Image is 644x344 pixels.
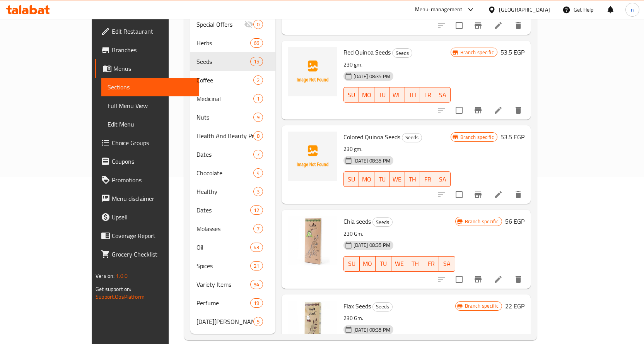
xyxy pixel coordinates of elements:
div: Perfume19 [190,294,275,312]
button: MO [359,171,374,187]
span: Coverage Report [112,231,193,240]
div: Molasses [196,224,253,233]
div: Chocolate [196,168,253,178]
span: Seeds [373,302,392,311]
span: WE [393,174,401,185]
span: 21 [251,262,262,270]
span: MO [363,258,372,269]
a: Branches [95,41,199,59]
p: 230 Gm. [343,313,455,323]
div: Seeds [372,217,393,227]
span: Medicinal [196,94,253,103]
span: Promotions [112,175,193,185]
a: Menus [95,59,199,78]
div: items [253,224,263,233]
span: SA [438,89,447,101]
div: items [253,20,263,29]
span: Branches [112,45,193,55]
span: Spices [196,261,251,270]
span: n [631,5,634,14]
span: [DATE][PERSON_NAME] [196,317,253,326]
div: items [253,113,263,122]
span: TH [408,174,417,185]
a: Upsell [95,208,199,226]
a: Edit Restaurant [95,22,199,41]
span: 7 [254,151,263,158]
button: SA [439,256,455,272]
button: WE [391,256,407,272]
h6: 53.5 EGP [501,47,524,58]
span: Edit Restaurant [112,27,193,36]
div: Special Offers0 [190,15,275,34]
span: Seeds [393,49,412,58]
h6: 56 EGP [505,216,524,227]
div: Oil [196,243,251,252]
div: items [253,168,263,178]
p: 230 Gm. [343,229,455,239]
span: 43 [251,244,262,251]
span: SU [347,174,356,185]
span: Dates [196,205,251,215]
span: Seeds [402,133,422,142]
div: Dates [196,150,253,159]
button: SU [343,256,360,272]
div: [GEOGRAPHIC_DATA] [499,5,550,14]
span: Select to update [451,271,467,288]
span: Select to update [451,102,467,118]
button: Branch-specific-item [469,185,487,204]
div: Herbs66 [190,34,275,52]
button: FR [423,256,439,272]
span: Variety Items [196,280,251,289]
a: Edit menu item [494,190,503,199]
span: Grocery Checklist [112,250,193,259]
div: items [253,131,263,140]
button: SA [435,87,450,103]
div: Seeds15 [190,52,275,71]
div: items [250,298,263,308]
span: TU [379,258,388,269]
span: FR [423,89,432,101]
span: TH [408,89,417,101]
div: [DATE][PERSON_NAME]5 [190,312,275,331]
a: Coupons [95,152,199,171]
span: SU [347,89,356,101]
button: delete [509,101,528,120]
button: Branch-specific-item [469,16,487,35]
div: items [253,75,263,85]
span: Red Quinoa Seeds [343,46,391,58]
div: Perfume [196,298,251,308]
span: 94 [251,281,262,288]
span: 15 [251,58,262,65]
div: Seeds [402,133,422,142]
span: Branch specific [457,133,497,141]
a: Coverage Report [95,226,199,245]
a: Edit menu item [494,106,503,115]
svg: Inactive section [244,20,253,29]
button: FR [420,171,435,187]
a: Promotions [95,171,199,189]
div: Special Offers [196,20,244,29]
span: Coupons [112,157,193,166]
a: Grocery Checklist [95,245,199,264]
div: Health And Beauty Products [196,131,253,140]
span: Branch specific [462,218,502,225]
div: Seeds [372,302,393,311]
button: delete [509,185,528,204]
div: items [253,94,263,103]
span: FR [423,174,432,185]
button: MO [360,256,376,272]
button: TU [374,87,389,103]
span: Menus [113,64,193,73]
a: Menu disclaimer [95,189,199,208]
div: Herbs [196,38,251,48]
span: MO [362,89,371,101]
span: Seeds [196,57,251,66]
button: delete [509,270,528,289]
span: [DATE] 08:35 PM [350,326,393,334]
span: SU [347,258,357,269]
div: items [250,280,263,289]
div: Coffee2 [190,71,275,89]
button: TH [407,256,423,272]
